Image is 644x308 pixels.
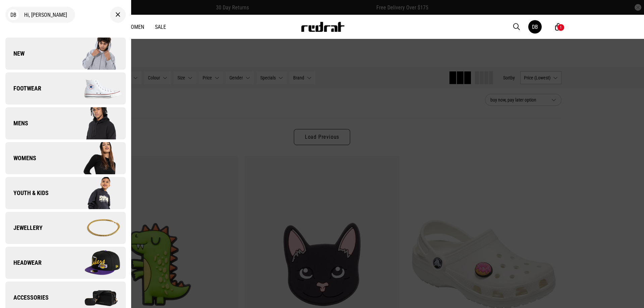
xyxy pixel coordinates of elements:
[65,246,125,280] img: Company
[65,141,125,175] img: Company
[5,50,24,58] span: New
[5,224,43,232] span: Jewellery
[5,212,126,244] a: Jewellery Company
[5,294,49,302] span: Accessories
[5,72,126,105] a: Footwear Company
[5,154,36,162] span: Womens
[5,177,126,209] a: Youth & Kids Company
[65,37,125,70] img: Company
[5,259,42,267] span: Headwear
[5,7,75,23] div: Hi, [PERSON_NAME]
[155,24,166,30] a: Sale
[5,142,126,174] a: Womens Company
[301,22,345,32] img: Redrat logo
[5,119,28,127] span: Mens
[5,84,41,93] span: Footwear
[5,107,126,139] a: Mens Company
[127,24,144,30] a: Women
[555,23,561,30] a: 1
[65,176,125,210] img: Company
[560,25,562,30] div: 1
[8,9,19,20] div: DB
[5,247,126,279] a: Headwear Company
[5,189,49,197] span: Youth & Kids
[5,38,126,70] a: New Company
[65,211,125,245] img: Company
[65,72,125,105] img: Company
[532,24,538,30] div: DB
[65,107,125,140] img: Company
